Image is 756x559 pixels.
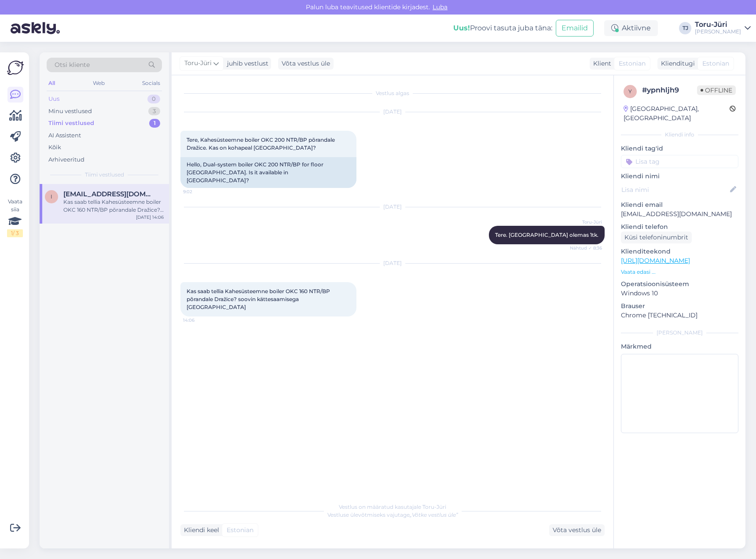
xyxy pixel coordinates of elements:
div: [DATE] 14:06 [136,214,164,221]
p: Märkmed [621,342,738,351]
div: Arhiveeritud [48,155,84,164]
button: Emailid [556,20,594,37]
div: 3 [148,107,160,116]
span: Tiimi vestlused [85,171,124,179]
div: juhib vestlust [224,59,268,68]
p: Brauser [621,302,738,311]
div: [PERSON_NAME] [695,28,741,35]
p: Operatsioonisüsteem [621,279,738,289]
div: [DATE] [180,203,605,211]
div: Aktiivne [604,20,658,36]
div: Kliendi keel [180,526,219,535]
span: Luba [430,3,450,11]
div: 1 / 3 [7,229,23,237]
div: [DATE] [180,108,605,116]
div: # ypnhljh9 [642,85,697,96]
i: „Võtke vestlus üle” [410,511,458,518]
span: y [628,88,632,95]
span: Toru-Jüri [184,59,212,68]
div: Toru-Jüri [695,21,741,28]
div: [GEOGRAPHIC_DATA], [GEOGRAPHIC_DATA] [624,104,730,123]
div: Kõik [48,143,61,152]
div: Socials [140,77,162,89]
span: 9:02 [183,188,216,195]
span: Estonian [619,59,646,68]
span: i [51,193,52,200]
div: Küsi telefoninumbrit [621,232,692,243]
img: Askly Logo [7,59,24,76]
p: Kliendi email [621,200,738,210]
div: Klienditugi [657,59,695,68]
span: Kas saab tellia Kahesüsteemne boiler OKC 160 NTR/BP põrandale Dražice? soovin kättesaamisega [GEO... [187,288,331,310]
span: Vestluse ülevõtmiseks vajutage [327,511,458,518]
div: TJ [679,22,691,34]
input: Lisa nimi [621,185,728,195]
span: Estonian [702,59,729,68]
div: Vestlus algas [180,89,605,97]
span: Estonian [227,526,253,535]
input: Lisa tag [621,155,738,168]
p: Windows 10 [621,289,738,298]
div: [PERSON_NAME] [621,329,738,337]
div: All [47,77,57,89]
div: Uus [48,95,59,103]
div: Hello, Dual-system boiler OKC 200 NTR/BP for floor [GEOGRAPHIC_DATA]. Is it available in [GEOGRAP... [180,157,356,188]
div: Minu vestlused [48,107,92,116]
div: 0 [147,95,160,103]
p: Kliendi tag'id [621,144,738,153]
div: Kliendi info [621,131,738,139]
span: Offline [697,85,736,95]
div: Võta vestlus üle [549,524,605,536]
a: [URL][DOMAIN_NAME] [621,257,690,265]
p: Chrome [TECHNICAL_ID] [621,311,738,320]
p: Vaata edasi ... [621,268,738,276]
div: Tiimi vestlused [48,119,94,128]
div: AI Assistent [48,131,81,140]
div: [DATE] [180,259,605,267]
span: Tere. [GEOGRAPHIC_DATA] olemas 1tk. [495,232,598,238]
p: Kliendi nimi [621,172,738,181]
div: Web [91,77,106,89]
div: 1 [149,119,160,128]
span: Nähtud ✓ 8:36 [569,245,602,251]
a: Toru-Jüri[PERSON_NAME] [695,21,751,35]
div: Proovi tasuta juba täna: [453,23,552,33]
span: Vestlus on määratud kasutajale Toru-Jüri [339,504,446,510]
span: 14:06 [183,317,216,324]
p: Kliendi telefon [621,222,738,232]
div: Klient [590,59,611,68]
span: Tere, Kahesüsteemne boiler OKC 200 NTR/BP põrandale Dražice. Kas on kohapeal [GEOGRAPHIC_DATA]? [187,136,336,151]
p: [EMAIL_ADDRESS][DOMAIN_NAME] [621,210,738,219]
div: Vaata siia [7,198,23,237]
b: Uus! [453,24,470,32]
p: Klienditeekond [621,247,738,256]
span: Toru-Jüri [569,219,602,225]
div: Kas saab tellia Kahesüsteemne boiler OKC 160 NTR/BP põrandale Dražice? soovin kättesaamisega [GEO... [63,198,164,214]
div: Võta vestlus üle [278,58,334,70]
span: irina.biduljak@gmail.com [63,190,155,198]
span: Otsi kliente [55,60,90,70]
